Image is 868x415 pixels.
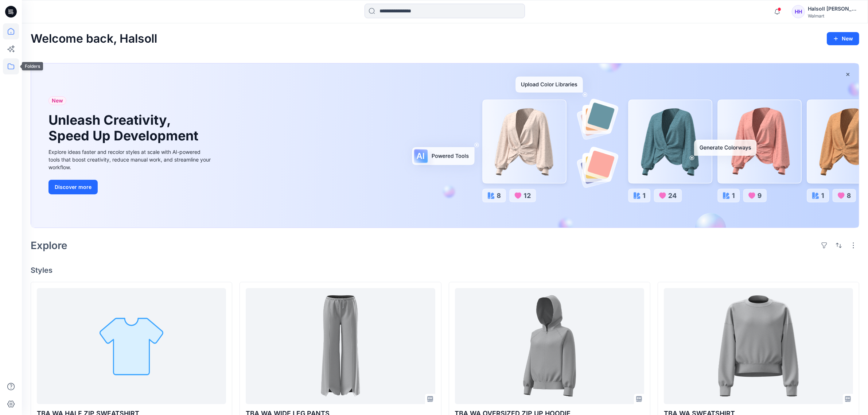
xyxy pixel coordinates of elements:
[31,240,67,251] h2: Explore
[52,96,63,105] span: New
[246,288,435,404] a: TBA WA WIDE LEG PANTS
[455,288,644,404] a: TBA WA OVERSIZED ZIP UP HOODIE
[827,32,859,45] button: New
[48,180,213,194] a: Discover more
[31,266,859,275] h4: Styles
[37,288,226,404] a: TBA WA HALF ZIP SWEATSHIRT
[664,288,853,404] a: TBA WA SWEATSHIRT
[31,32,157,46] h2: Welcome back, Halsoll
[808,4,859,13] div: Halsoll [PERSON_NAME] Girls Design Team
[792,5,805,18] div: HH
[808,13,859,19] div: Walmart
[48,180,98,194] button: Discover more
[48,112,202,144] h1: Unleash Creativity, Speed Up Development
[48,148,213,171] div: Explore ideas faster and recolor styles at scale with AI-powered tools that boost creativity, red...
